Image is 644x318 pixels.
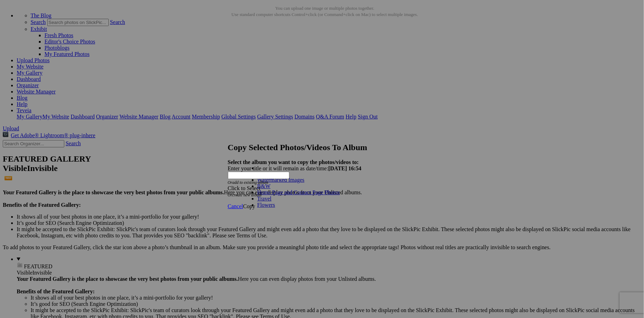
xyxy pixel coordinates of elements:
b: [DATE] 16:54 [328,165,361,171]
div: Enter your title or it will remain as date/time: [228,165,412,172]
span: Copy [243,203,255,209]
h2: Copy Selected Photos/Videos To Album [228,143,412,152]
i: Or [228,180,269,185]
a: Cancel [228,203,243,209]
span: Click to Select [228,185,261,191]
i: Or [228,193,262,197]
a: add to existing album [232,180,269,185]
strong: Select the album you want to copy the photos/videos to: [228,159,359,165]
a: create new album [232,193,262,197]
